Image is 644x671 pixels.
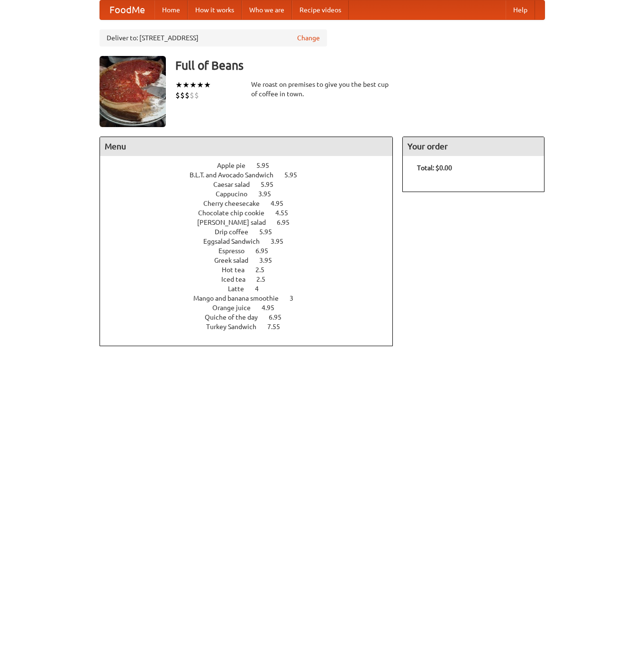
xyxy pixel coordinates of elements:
a: Turkey Sandwich 7.55 [206,323,298,331]
span: 6.95 [277,219,299,226]
div: Deliver to: [STREET_ADDRESS] [100,29,327,46]
span: 3.95 [259,257,281,264]
span: Latte [228,285,254,293]
b: Total: $0.00 [417,164,452,172]
span: 6.95 [255,247,278,255]
a: Eggsalad Sandwich 3.95 [203,238,301,245]
a: Iced tea 2.5 [221,276,283,283]
a: Hot tea 2.5 [222,266,282,274]
div: We roast on premises to give you the best cup of coffee in town. [251,80,393,99]
span: Eggsalad Sandwich [203,238,269,245]
li: $ [194,90,199,101]
span: 3.95 [271,238,293,245]
li: ★ [197,80,204,90]
span: 3.95 [258,190,281,198]
a: B.L.T. and Avocado Sandwich 5.95 [190,171,315,179]
span: Mango and banana smoothie [193,294,288,302]
span: 5.95 [284,171,307,179]
li: ★ [175,80,182,90]
span: Drip coffee [215,228,258,236]
a: Espresso 6.95 [218,247,286,255]
a: Greek salad 3.95 [214,257,290,264]
span: 4.95 [271,200,293,207]
a: [PERSON_NAME] salad 6.95 [197,219,307,226]
span: 4.95 [262,304,284,312]
span: B.L.T. and Avocado Sandwich [190,171,283,179]
h4: Your order [403,137,544,156]
span: Greek salad [214,257,258,264]
a: Quiche of the day 6.95 [205,313,299,321]
span: Hot tea [222,266,254,274]
a: Who we are [242,0,292,19]
h4: Menu [100,137,393,156]
span: 5.95 [256,162,279,169]
img: angular.jpg [100,56,166,127]
a: Recipe videos [292,0,349,19]
span: Cappucino [216,190,257,198]
span: 5.95 [259,228,281,236]
span: 6.95 [269,313,291,321]
a: Cherry cheesecake 4.95 [203,200,301,207]
li: $ [175,90,180,101]
span: Cherry cheesecake [203,200,269,207]
span: 3 [290,294,303,302]
li: ★ [190,80,197,90]
a: Cappucino 3.95 [216,190,289,198]
li: $ [185,90,190,101]
span: 4 [255,285,268,293]
a: Apple pie 5.95 [217,162,287,169]
span: Caesar salad [213,181,259,188]
span: 7.55 [267,323,290,331]
li: $ [190,90,194,101]
span: 5.95 [261,181,283,188]
span: Iced tea [221,276,255,283]
a: Change [297,33,320,43]
a: Help [506,0,535,19]
span: 4.55 [275,209,298,217]
a: How it works [188,0,242,19]
span: 2.5 [256,276,275,283]
span: Turkey Sandwich [206,323,266,331]
span: Orange juice [212,304,260,312]
span: Apple pie [217,162,255,169]
li: ★ [204,80,211,90]
a: Drip coffee 5.95 [215,228,290,236]
a: Latte 4 [228,285,276,293]
a: Chocolate chip cookie 4.55 [198,209,306,217]
li: $ [180,90,185,101]
a: Mango and banana smoothie 3 [193,294,311,302]
span: Quiche of the day [205,313,267,321]
a: Home [154,0,188,19]
a: Orange juice 4.95 [212,304,292,312]
a: Caesar salad 5.95 [213,181,291,188]
li: ★ [182,80,190,90]
span: Chocolate chip cookie [198,209,274,217]
h3: Full of Beans [175,56,545,75]
a: FoodMe [100,0,154,19]
span: 2.5 [255,266,274,274]
span: Espresso [218,247,254,255]
span: [PERSON_NAME] salad [197,219,275,226]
